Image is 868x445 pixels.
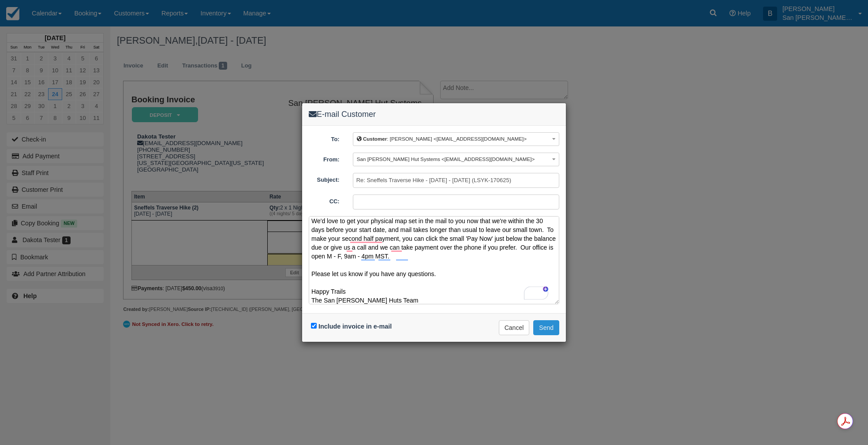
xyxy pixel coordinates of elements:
span: : [PERSON_NAME] <[EMAIL_ADDRESS][DOMAIN_NAME]> [357,136,527,142]
b: Customer [363,136,387,142]
button: Cancel [499,320,530,335]
span: San [PERSON_NAME] Hut Systems <[EMAIL_ADDRESS][DOMAIN_NAME]> [357,156,535,162]
button: Send [533,320,559,335]
label: Subject: [302,173,346,184]
button: San [PERSON_NAME] Hut Systems <[EMAIL_ADDRESS][DOMAIN_NAME]> [353,153,559,166]
button: Customer: [PERSON_NAME] <[EMAIL_ADDRESS][DOMAIN_NAME]> [353,132,559,146]
h4: E-mail Customer [309,110,559,119]
label: To: [302,132,346,144]
label: CC: [302,194,346,206]
label: Include invoice in e-mail [318,323,392,330]
textarea: To enrich screen reader interactions, please activate Accessibility in Grammarly extension settings [309,216,559,304]
label: From: [302,153,346,164]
